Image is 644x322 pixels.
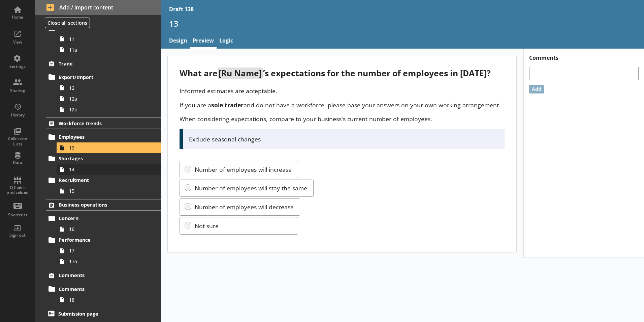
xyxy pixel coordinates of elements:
[6,64,29,69] div: Settings
[46,153,161,164] a: Shortages
[46,4,150,11] span: Add / import content
[180,115,505,123] p: When considering expectations, compare to your business's current number of employees.
[69,144,144,151] span: 13
[59,155,141,162] span: Shortages
[57,186,161,196] a: 15
[49,175,161,196] li: Recruitment15
[59,134,141,140] span: Employees
[189,135,499,143] p: Exclude seasonal changes
[6,136,29,146] div: Collection Lists
[218,68,263,79] span: [Ru Name]
[46,175,161,186] a: Recruitment
[69,36,144,42] span: 11
[59,74,141,80] span: Export/Import
[6,185,29,195] div: Q Codes and values
[211,101,244,109] strong: sole trader
[35,117,161,196] li: Workforce trendsEmployees13Shortages14Recruitment15
[46,58,161,69] a: Trade
[69,297,144,303] span: 18
[57,294,161,305] a: 18
[46,235,161,245] a: Performance
[180,101,505,109] p: If you are a and do not have a workforce, please base your answers on your own working arrangement.
[49,284,161,305] li: Comments18
[58,311,141,317] span: Submission page
[166,34,190,49] a: Design
[57,256,161,267] a: 17a
[69,188,144,194] span: 15
[46,72,161,82] a: Export/Import
[49,213,161,235] li: Concern16
[35,199,161,267] li: Business operationsConcern16Performance1717a
[169,5,194,13] div: Draft 138
[69,247,144,254] span: 17
[69,47,144,53] span: 11a
[6,212,29,218] div: Shortcuts
[180,68,505,79] div: What are ’s expectations for the number of employees in [DATE]?
[69,226,144,232] span: 16
[59,272,141,278] span: Comments
[59,215,141,221] span: Concern
[6,112,29,118] div: History
[180,87,505,95] p: Informed estimates are acceptable.
[6,233,29,238] div: Sign out
[69,106,144,113] span: 12b
[59,120,141,127] span: Workforce trends
[57,164,161,175] a: 14
[190,34,217,49] a: Preview
[6,160,29,165] div: Data
[49,153,161,175] li: Shortages14
[46,270,161,281] a: Comments
[46,132,161,142] a: Employees
[46,213,161,224] a: Concern
[69,85,144,91] span: 12
[69,166,144,172] span: 14
[217,34,236,49] a: Logic
[59,237,141,243] span: Performance
[45,18,90,28] button: Close all sections
[69,258,144,265] span: 17a
[57,224,161,235] a: 16
[46,117,161,129] a: Workforce trends
[57,33,161,44] a: 11
[6,15,29,20] div: Home
[57,93,161,104] a: 12a
[46,308,161,319] a: Submission page
[6,88,29,93] div: Sharing
[59,286,141,292] span: Comments
[57,142,161,153] a: 13
[49,72,161,115] li: Export/Import1212a12b
[69,96,144,102] span: 12a
[6,39,29,45] div: View
[59,177,141,183] span: Recruitment
[57,82,161,93] a: 12
[169,18,636,29] h1: 13
[59,202,141,208] span: Business operations
[59,60,141,67] span: Trade
[57,44,161,55] a: 11a
[35,58,161,115] li: TradeExport/Import1212a12b
[57,104,161,115] a: 12b
[46,284,161,294] a: Comments
[46,199,161,211] a: Business operations
[57,245,161,256] a: 17
[49,23,161,55] li: GSC1111a
[49,235,161,267] li: Performance1717a
[35,270,161,305] li: CommentsComments18
[49,132,161,153] li: Employees13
